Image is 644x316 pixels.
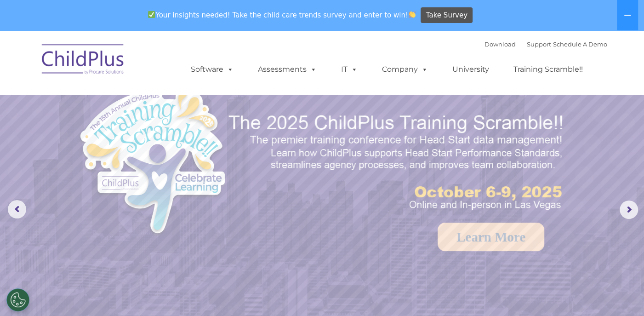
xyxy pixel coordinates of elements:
img: ✅ [148,11,155,18]
span: Last name [128,61,156,68]
span: Phone number [128,98,167,105]
img: ChildPlus by Procare Solutions [37,38,129,84]
a: Support [527,40,551,48]
a: Company [373,60,437,79]
img: 👏 [409,11,416,18]
span: Take Survey [426,7,467,23]
a: Software [182,60,243,79]
a: University [443,60,498,79]
span: Your insights needed! Take the child care trends survey and enter to win! [144,6,420,24]
button: Cookies Settings [6,288,29,311]
a: Take Survey [421,7,473,23]
a: Schedule A Demo [553,40,607,48]
a: IT [332,60,367,79]
a: Download [484,40,516,48]
a: Training Scramble!! [504,60,592,79]
a: Assessments [249,60,326,79]
font: | [484,40,607,48]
